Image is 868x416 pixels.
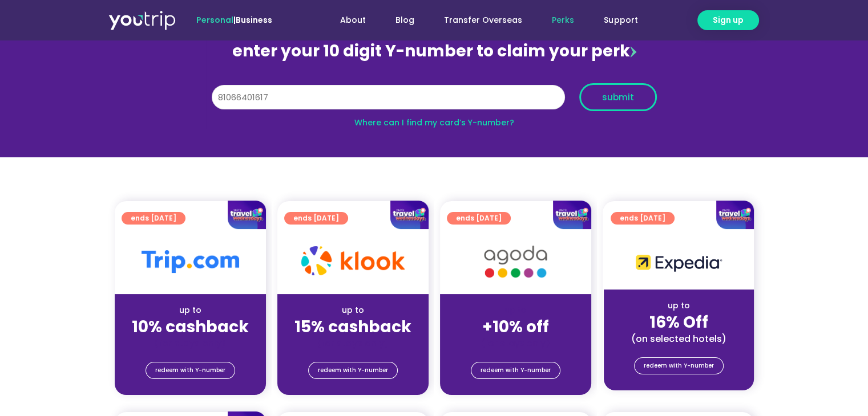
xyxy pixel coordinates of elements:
[212,83,657,120] form: Y Number
[505,304,526,316] span: up to
[613,300,745,312] div: up to
[196,14,233,26] span: Personal
[449,337,582,349] div: (for stays only)
[206,36,663,66] div: enter your 10 digit Y-number to claim your perk
[471,362,560,379] a: redeem with Y-number
[155,362,225,378] span: redeem with Y-number
[308,362,398,379] a: redeem with Y-number
[602,93,634,101] span: submit
[124,337,257,349] div: (for stays only)
[294,316,411,338] strong: 15% cashback
[482,316,549,338] strong: +10% off
[286,304,419,316] div: up to
[697,10,759,30] a: Sign up
[212,85,565,110] input: 10 digit Y-number (e.g. 8123456789)
[325,10,381,31] a: About
[132,316,249,338] strong: 10% cashback
[481,362,551,378] span: redeem with Y-number
[429,10,537,31] a: Transfer Overseas
[579,83,657,111] button: submit
[649,311,708,333] strong: 16% Off
[146,362,235,379] a: redeem with Y-number
[537,10,589,31] a: Perks
[286,337,419,349] div: (for stays only)
[124,304,257,316] div: up to
[381,10,429,31] a: Blog
[613,333,745,345] div: (on selected hotels)
[634,357,724,374] a: redeem with Y-number
[318,362,388,378] span: redeem with Y-number
[354,117,514,128] a: Where can I find my card’s Y-number?
[236,14,272,26] a: Business
[196,14,272,26] span: |
[644,358,714,374] span: redeem with Y-number
[713,14,744,26] span: Sign up
[303,10,652,31] nav: Menu
[589,10,652,31] a: Support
